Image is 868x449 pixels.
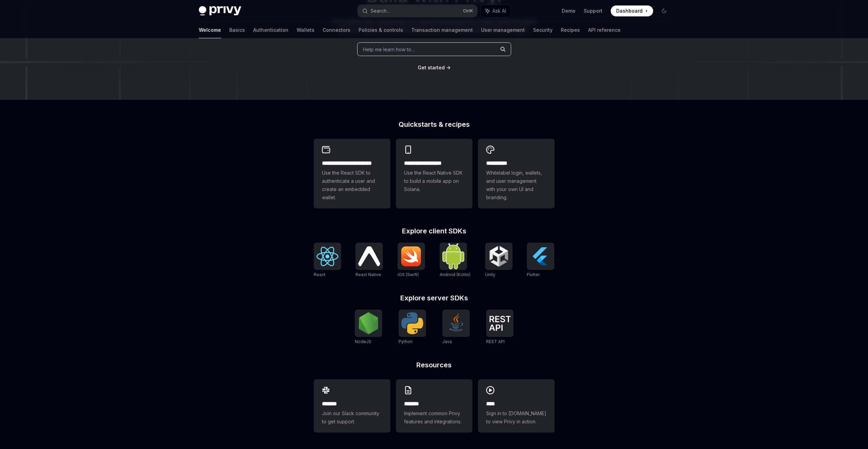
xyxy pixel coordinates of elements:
a: React NativeReact Native [355,243,383,278]
div: Search... [371,7,390,15]
button: Search...CtrlK [358,5,477,17]
span: Ask AI [492,8,506,14]
a: Connectors [323,22,350,38]
a: iOS (Swift)iOS (Swift) [398,243,425,278]
a: Get started [418,64,445,71]
a: Dashboard [611,5,653,16]
a: ReactReact [314,243,341,278]
a: Transaction management [411,22,473,38]
h2: Explore client SDKs [314,228,555,234]
span: Whitelabel login, wallets, and user management with your own UI and branding. [486,169,546,202]
a: Basics [229,22,245,38]
span: REST API [486,339,505,344]
span: Implement common Privy features and integrations. [404,409,464,426]
span: Sign in to [DOMAIN_NAME] to view Privy in action. [486,409,546,426]
a: Authentication [253,22,288,38]
h2: Resources [314,362,555,368]
img: Flutter [530,245,552,267]
a: Wallets [297,22,314,38]
a: Android (Kotlin)Android (Kotlin) [440,243,470,278]
a: Demo [562,8,575,14]
a: Welcome [199,22,221,38]
span: Use the React SDK to authenticate a user and create an embedded wallet. [322,169,382,202]
button: Toggle dark mode [659,5,670,16]
img: React Native [358,246,380,266]
a: JavaJava [442,310,470,345]
span: Android (Kotlin) [440,272,470,277]
a: Policies & controls [359,22,403,38]
button: Ask AI [481,5,511,17]
span: React [314,272,325,277]
span: React Native [355,272,381,277]
a: NodeJSNodeJS [355,310,382,345]
span: iOS (Swift) [398,272,419,277]
span: Flutter [527,272,540,277]
a: Recipes [561,22,580,38]
img: iOS (Swift) [400,246,422,267]
span: Python [399,339,413,344]
span: Use the React Native SDK to build a mobile app on Solana. [404,169,464,193]
h2: Explore server SDKs [314,295,555,301]
h2: Quickstarts & recipes [314,121,555,128]
span: Ctrl K [463,8,473,14]
span: Java [442,339,452,344]
a: **** **Join our Slack community to get support. [314,379,390,433]
span: NodeJS [355,339,371,344]
a: REST APIREST API [486,310,514,345]
img: React [316,247,338,266]
img: Unity [488,245,510,267]
a: UnityUnity [485,243,513,278]
a: **** *****Whitelabel login, wallets, and user management with your own UI and branding. [478,139,555,208]
img: NodeJS [358,312,379,334]
img: Android (Kotlin) [442,243,464,269]
a: FlutterFlutter [527,243,554,278]
a: User management [481,22,525,38]
a: Security [533,22,553,38]
a: **** **Implement common Privy features and integrations. [396,379,472,433]
img: dark logo [199,6,241,16]
span: Dashboard [616,8,643,14]
span: Help me learn how to… [363,46,415,53]
img: REST API [489,316,511,331]
a: API reference [588,22,621,38]
a: ****Sign in to [DOMAIN_NAME] to view Privy in action. [478,379,555,433]
span: Join our Slack community to get support. [322,409,382,426]
img: Java [445,312,467,334]
span: Unity [485,272,495,277]
a: Support [584,8,603,14]
img: Python [401,312,423,334]
a: PythonPython [399,310,426,345]
span: Get started [418,65,445,70]
a: **** **** **** ***Use the React Native SDK to build a mobile app on Solana. [396,139,472,208]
